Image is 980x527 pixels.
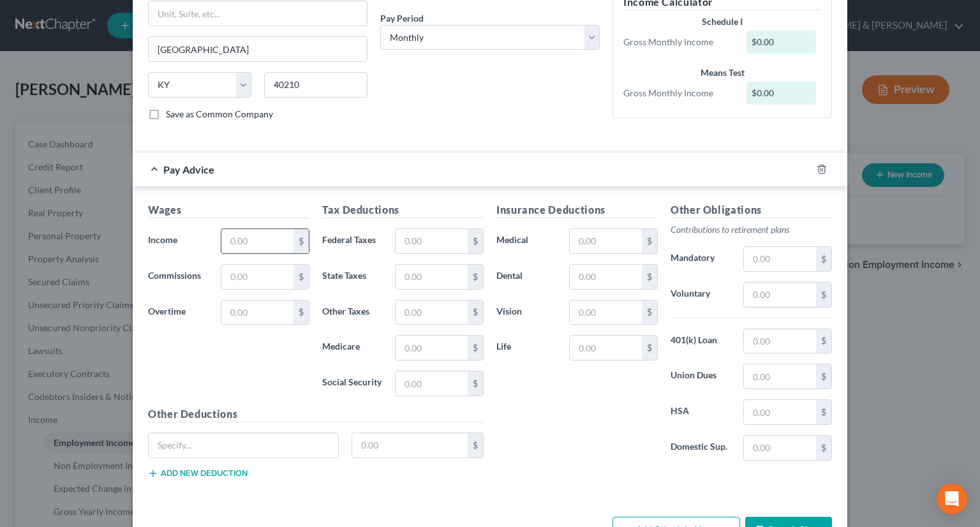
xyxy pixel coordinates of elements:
button: Add new deduction [148,468,248,479]
label: Commissions [142,264,214,290]
input: 0.00 [396,301,468,325]
div: $ [293,229,309,253]
input: 0.00 [396,336,468,360]
input: 0.00 [744,364,816,389]
div: $ [816,247,831,271]
div: $0.00 [746,31,817,54]
div: $ [816,436,831,460]
h5: Tax Deductions [322,202,484,218]
span: Save as Common Company [166,108,273,119]
input: 0.00 [744,283,816,307]
label: State Taxes [316,264,389,290]
input: 0.00 [396,229,468,253]
div: $ [642,301,657,325]
div: $ [293,265,309,289]
div: $ [468,371,483,396]
div: Schedule I [623,15,821,28]
input: 0.00 [744,329,816,353]
input: Enter city... [149,37,367,61]
label: Other Taxes [316,300,389,325]
label: Federal Taxes [316,228,389,254]
div: $ [816,400,831,424]
label: Vision [490,300,563,325]
label: Medical [490,228,563,254]
div: $ [642,336,657,360]
label: HSA [664,399,737,425]
h5: Insurance Deductions [496,202,658,218]
input: 0.00 [744,400,816,424]
label: Union Dues [664,364,737,389]
label: Domestic Sup. [664,435,737,461]
input: 0.00 [352,433,468,457]
div: $ [642,265,657,289]
input: Specify... [149,433,338,457]
div: $ [816,329,831,353]
span: Pay Advice [163,163,214,175]
input: 0.00 [744,436,816,460]
label: Dental [490,264,563,290]
input: 0.00 [396,371,468,396]
label: Medicare [316,335,389,360]
div: $0.00 [746,82,817,105]
input: 0.00 [570,265,642,289]
div: $ [468,433,483,457]
div: Means Test [623,66,821,79]
div: Gross Monthly Income [617,36,740,48]
span: Income [148,234,177,245]
label: Overtime [142,300,214,325]
div: $ [293,301,309,325]
div: Open Intercom Messenger [937,484,967,514]
input: 0.00 [221,265,293,289]
label: Voluntary [664,282,737,308]
div: $ [642,229,657,253]
input: 0.00 [570,301,642,325]
div: $ [816,283,831,307]
h5: Wages [148,202,309,218]
input: Enter zip... [264,72,367,98]
div: Gross Monthly Income [617,87,740,100]
div: $ [468,336,483,360]
div: $ [816,364,831,389]
label: Mandatory [664,246,737,272]
h5: Other Deductions [148,406,484,422]
p: Contributions to retirement plans [671,223,832,236]
input: 0.00 [396,265,468,289]
h5: Other Obligations [671,202,832,218]
label: Life [490,335,563,360]
div: $ [468,229,483,253]
div: $ [468,301,483,325]
input: 0.00 [570,229,642,253]
input: Unit, Suite, etc... [149,1,367,26]
input: 0.00 [570,336,642,360]
input: 0.00 [221,229,293,253]
input: 0.00 [744,247,816,271]
div: $ [468,265,483,289]
label: Social Security [316,371,389,396]
span: Pay Period [380,13,424,24]
label: 401(k) Loan [664,329,737,354]
input: 0.00 [221,301,293,325]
